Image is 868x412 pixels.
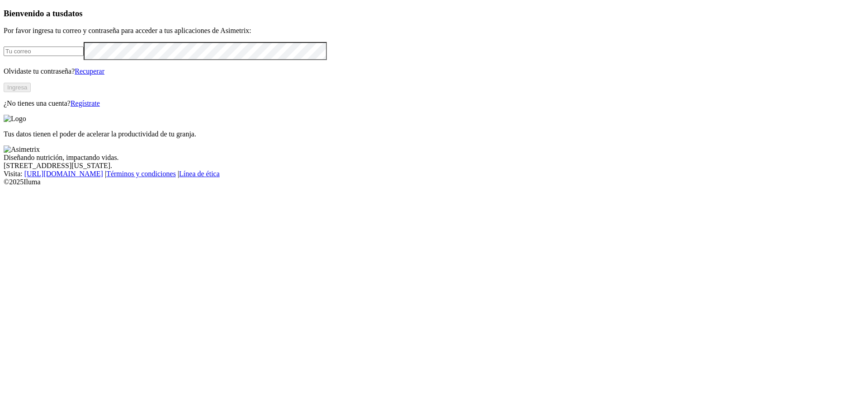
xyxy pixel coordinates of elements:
[4,99,864,108] p: ¿No tienes una cuenta?
[4,115,26,123] img: Logo
[75,67,104,75] a: Recuperar
[179,170,220,178] a: Línea de ética
[4,178,864,186] div: © 2025 Iluma
[4,9,864,19] h3: Bienvenido a tus
[4,83,31,92] button: Ingresa
[4,27,864,35] p: Por favor ingresa tu correo y contraseña para acceder a tus aplicaciones de Asimetrix:
[4,67,864,75] p: Olvidaste tu contraseña?
[4,170,864,178] div: Visita : | |
[4,47,84,56] input: Tu correo
[71,99,100,107] a: Regístrate
[4,145,40,154] img: Asimetrix
[24,170,103,178] a: [URL][DOMAIN_NAME]
[4,130,864,138] p: Tus datos tienen el poder de acelerar la productividad de tu granja.
[4,162,864,170] div: [STREET_ADDRESS][US_STATE].
[4,154,864,162] div: Diseñando nutrición, impactando vidas.
[106,170,176,178] a: Términos y condiciones
[63,9,83,18] span: datos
